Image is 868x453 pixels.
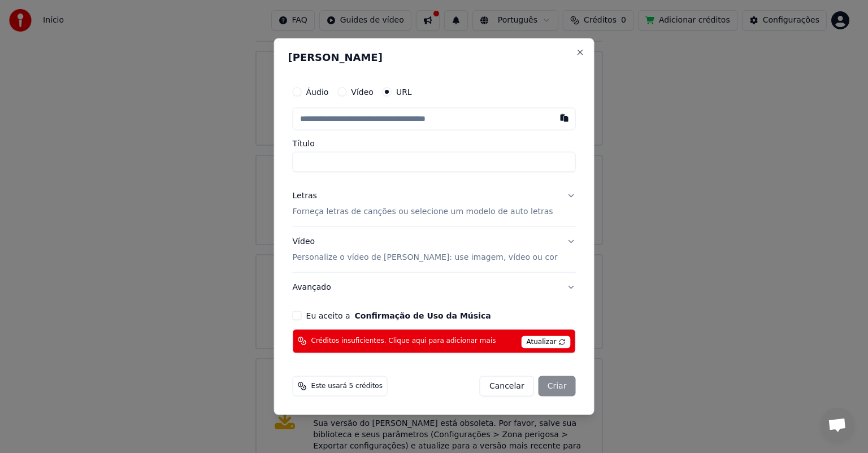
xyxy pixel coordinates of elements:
[293,190,317,202] div: Letras
[355,311,491,319] button: Eu aceito a
[293,236,558,263] div: Vídeo
[293,181,576,226] button: LetrasForneça letras de canções ou selecione um modelo de auto letras
[293,227,576,272] button: VídeoPersonalize o vídeo de [PERSON_NAME]: use imagem, vídeo ou cor
[306,88,329,96] label: Áudio
[293,272,576,302] button: Avançado
[396,88,412,96] label: URL
[293,140,576,147] label: Título
[288,53,580,63] h2: [PERSON_NAME]
[293,252,558,263] p: Personalize o vídeo de [PERSON_NAME]: use imagem, vídeo ou cor
[480,376,534,396] button: Cancelar
[522,336,571,348] span: Atualizar
[351,88,374,96] label: Vídeo
[293,206,553,217] p: Forneça letras de canções ou selecione um modelo de auto letras
[306,311,491,319] label: Eu aceito a
[311,381,383,390] span: Este usará 5 créditos
[311,337,496,346] span: Créditos insuficientes. Clique aqui para adicionar mais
